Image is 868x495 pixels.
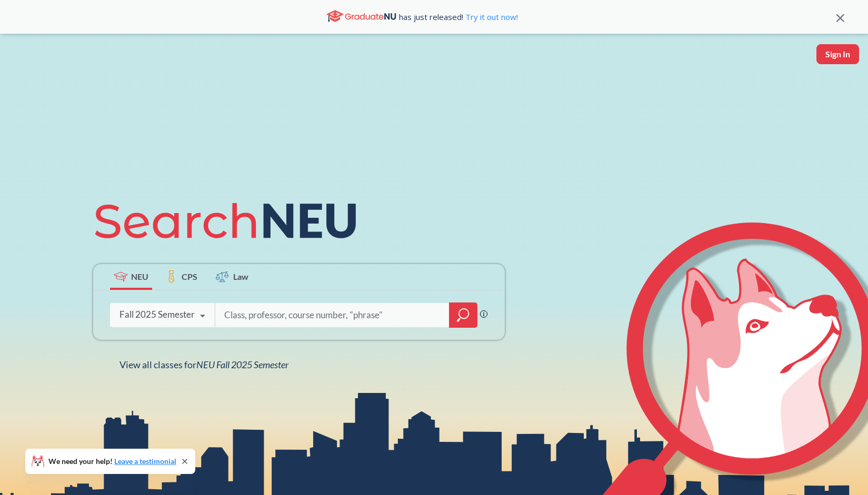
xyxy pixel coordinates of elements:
[196,359,288,370] span: NEU Fall 2025 Semester
[223,304,442,326] input: Class, professor, course number, "phrase"
[457,308,470,322] svg: magnifying glass
[119,309,195,320] div: Fall 2025 Semester
[11,44,35,79] a: sandbox logo
[233,270,248,282] span: Law
[131,270,148,282] span: NEU
[182,270,197,282] span: CPS
[449,302,477,328] div: magnifying glass
[463,12,518,22] a: Try it out now!
[11,44,35,76] img: sandbox logo
[119,359,288,370] span: View all classes for
[114,457,176,466] a: Leave a testimonial
[399,11,518,23] span: has just released!
[48,458,176,465] span: We need your help!
[816,44,859,64] button: Sign In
